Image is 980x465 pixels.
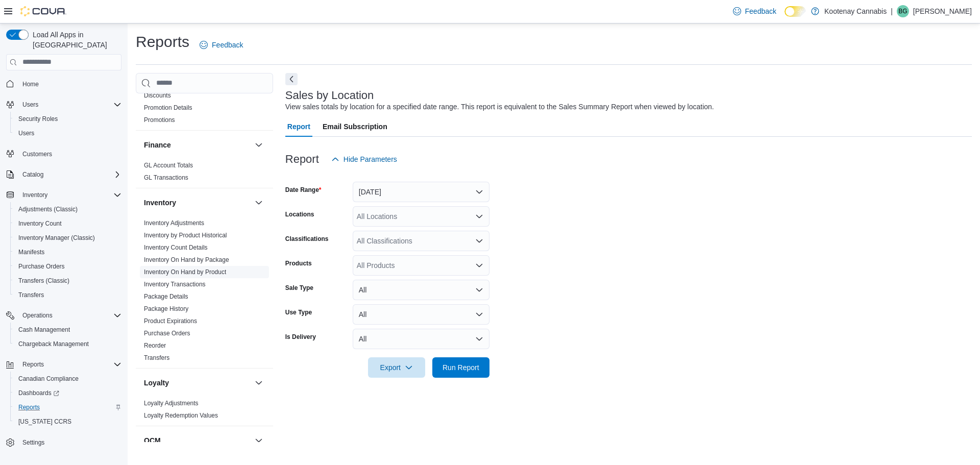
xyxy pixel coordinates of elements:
span: Inventory [22,191,47,199]
button: Inventory [18,189,52,201]
a: Chargeback Management [14,338,93,350]
span: Reports [22,360,44,369]
a: Transfers (Classic) [14,275,73,287]
span: Transfers [18,291,44,299]
span: Reorder [144,341,166,350]
button: Customers [2,146,126,161]
span: Cash Management [14,324,121,336]
span: Run Report [443,362,479,373]
span: Users [22,101,38,109]
a: Discounts [144,92,171,99]
a: Loyalty Adjustments [144,400,199,407]
button: Open list of options [475,261,483,270]
span: Operations [22,311,53,320]
span: Loyalty Adjustments [144,399,199,407]
button: Inventory Manager (Classic) [10,231,126,245]
button: Operations [18,309,57,322]
img: Cova [20,6,66,16]
span: Inventory Manager (Classic) [14,232,121,244]
span: Canadian Compliance [14,373,121,385]
input: Dark Mode [785,6,806,17]
a: Transfers [14,289,48,301]
span: Catalog [18,168,121,181]
span: Cash Management [18,326,70,334]
button: Settings [2,435,126,450]
a: Cash Management [14,324,74,336]
button: Operations [2,308,126,323]
span: Transfers [144,354,169,362]
a: Product Expirations [144,317,197,325]
button: Reports [10,400,126,414]
button: Open list of options [475,212,483,221]
span: [US_STATE] CCRS [18,418,71,426]
a: Inventory by Product Historical [144,232,227,239]
span: Discounts [144,91,171,100]
h3: Loyalty [144,378,169,388]
button: Security Roles [10,112,126,126]
button: All [353,280,489,300]
a: Purchase Orders [144,330,190,337]
span: Canadian Compliance [18,375,79,383]
p: Kootenay Cannabis [824,5,887,17]
span: Security Roles [14,113,121,125]
span: Inventory Adjustments [144,219,204,227]
span: Purchase Orders [14,260,121,273]
span: Promotions [144,116,175,124]
a: Inventory On Hand by Package [144,256,229,263]
button: Canadian Compliance [10,372,126,386]
button: Inventory [2,188,126,202]
span: Users [14,127,121,139]
span: Email Subscription [323,116,387,137]
button: [US_STATE] CCRS [10,414,126,429]
a: Dashboards [14,387,63,399]
button: Next [285,73,298,85]
span: BG [898,5,907,17]
span: Operations [18,309,121,322]
button: Transfers [10,288,126,302]
div: Discounts & Promotions [136,89,273,130]
label: Is Delivery [285,333,316,341]
span: Settings [18,436,121,449]
span: Adjustments (Classic) [18,205,78,213]
a: GL Transactions [144,174,188,181]
label: Use Type [285,308,312,316]
button: Users [18,99,42,111]
a: Settings [18,436,48,449]
span: Export [374,357,419,378]
span: Customers [22,150,52,158]
button: Reports [2,357,126,372]
a: Feedback [195,35,247,55]
h3: Sales by Location [285,89,374,102]
h3: Report [285,153,319,165]
span: Loyalty Redemption Values [144,411,218,420]
span: Inventory On Hand by Package [144,256,229,264]
p: | [891,5,893,17]
button: Users [2,97,126,112]
span: Dashboards [18,389,59,397]
a: Inventory Transactions [144,281,206,288]
button: Purchase Orders [10,259,126,274]
span: Report [287,116,310,137]
span: Home [22,80,39,88]
button: Chargeback Management [10,337,126,351]
a: GL Account Totals [144,162,193,169]
span: GL Account Totals [144,161,193,169]
button: Export [368,357,425,378]
h3: OCM [144,435,161,446]
span: Purchase Orders [18,262,65,271]
div: Inventory [136,217,273,368]
span: Inventory Count [18,219,62,228]
button: Hide Parameters [327,149,401,169]
span: Hide Parameters [344,154,397,164]
button: Adjustments (Classic) [10,202,126,216]
div: Loyalty [136,397,273,426]
a: Reports [14,401,44,413]
a: Inventory Adjustments [144,219,204,227]
span: Inventory Transactions [144,280,206,288]
button: Inventory [253,197,265,209]
span: GL Transactions [144,174,188,182]
span: Home [18,78,121,90]
span: Users [18,99,121,111]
